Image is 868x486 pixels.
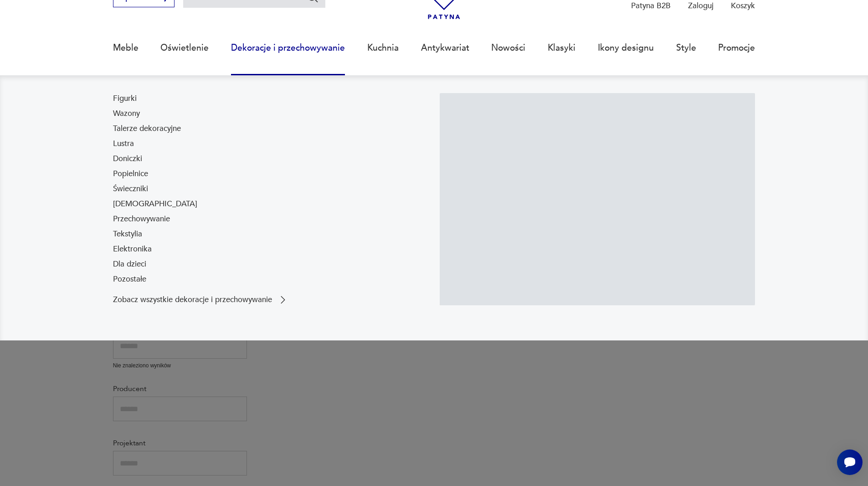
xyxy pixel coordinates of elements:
a: Elektronika [113,244,152,255]
a: Dla dzieci [113,259,146,270]
a: Meble [113,27,139,69]
a: Figurki [113,93,137,104]
p: Koszyk [731,0,755,11]
a: [DEMOGRAPHIC_DATA] [113,199,197,209]
a: Style [676,27,696,69]
a: Tekstylia [113,229,142,240]
a: Przechowywanie [113,214,170,225]
a: Kuchnia [367,27,399,69]
a: Doniczki [113,153,142,164]
a: Popielnice [113,168,148,179]
iframe: Smartsupp widget button [837,449,863,475]
a: Antykwariat [421,27,469,69]
a: Pozostałe [113,274,146,285]
a: Talerze dekoracyjne [113,123,181,134]
a: Oświetlenie [160,27,209,69]
p: Zobacz wszystkie dekoracje i przechowywanie [113,296,272,303]
p: Patyna B2B [631,0,671,11]
a: Lustra [113,138,134,149]
a: Wazony [113,108,140,119]
a: Promocje [718,27,755,69]
a: Świeczniki [113,183,148,194]
a: Dekoracje i przechowywanie [231,27,345,69]
a: Zobacz wszystkie dekoracje i przechowywanie [113,294,288,305]
p: Zaloguj [688,0,714,11]
a: Ikony designu [598,27,654,69]
a: Klasyki [548,27,575,69]
a: Nowości [491,27,525,69]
